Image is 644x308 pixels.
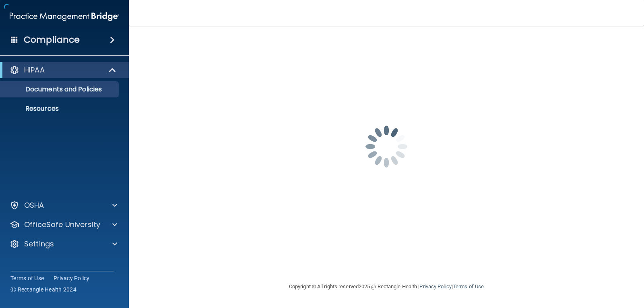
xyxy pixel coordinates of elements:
[10,201,117,210] a: OSHA
[5,105,115,113] p: Resources
[24,65,45,75] p: HIPAA
[453,283,484,289] a: Terms of Use
[10,239,117,249] a: Settings
[10,8,119,25] img: PMB logo
[54,274,90,282] a: Privacy Policy
[10,220,117,229] a: OfficeSafe University
[24,239,54,249] p: Settings
[24,220,100,229] p: OfficeSafe University
[10,65,117,75] a: HIPAA
[419,283,451,289] a: Privacy Policy
[5,85,115,93] p: Documents and Policies
[239,274,533,300] div: Copyright © All rights reserved 2025 @ Rectangle Health | |
[505,251,634,283] iframe: Drift Widget Chat Controller
[346,106,427,187] img: spinner.e123f6fc.gif
[10,274,44,282] a: Terms of Use
[10,285,76,294] span: Ⓒ Rectangle Health 2024
[24,201,44,210] p: OSHA
[24,34,80,45] h4: Compliance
